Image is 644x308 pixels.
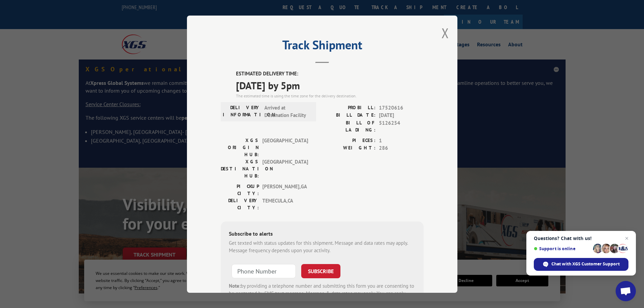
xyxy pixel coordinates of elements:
[223,104,261,119] label: DELIVERY INFORMATION:
[379,104,424,112] span: 17520616
[229,282,415,305] div: by providing a telephone number and submitting this form you are consenting to be contacted by SM...
[264,104,310,119] span: Arrived at Destination Facility
[229,282,241,289] strong: Note:
[379,137,424,144] span: 1
[551,261,620,267] span: Chat with XGS Customer Support
[442,24,449,42] button: Close modal
[229,229,415,239] div: Subscribe to alerts
[322,112,376,119] label: BILL DATE:
[221,197,259,211] label: DELIVERY CITY:
[534,236,628,241] span: Questions? Chat with us!
[262,158,308,179] span: [GEOGRAPHIC_DATA]
[262,197,308,211] span: TEMECULA , CA
[379,144,424,152] span: 286
[322,104,376,112] label: PROBILL:
[221,137,259,158] label: XGS ORIGIN HUB:
[534,258,628,271] span: Chat with XGS Customer Support
[262,183,308,197] span: [PERSON_NAME] , GA
[534,246,591,251] span: Support is online
[229,239,415,254] div: Get texted with status updates for this shipment. Message and data rates may apply. Message frequ...
[379,119,424,133] span: 5126254
[322,144,376,152] label: WEIGHT:
[616,281,636,301] a: Open chat
[221,158,259,179] label: XGS DESTINATION HUB:
[322,137,376,144] label: PIECES:
[301,264,340,278] button: SUBSCRIBE
[221,40,424,53] h2: Track Shipment
[236,93,424,99] div: The estimated time is using the time zone for the delivery destination.
[262,137,308,158] span: [GEOGRAPHIC_DATA]
[236,70,424,78] label: ESTIMATED DELIVERY TIME:
[236,77,424,93] span: [DATE] by 5pm
[232,264,296,278] input: Phone Number
[379,112,424,119] span: [DATE]
[221,183,259,197] label: PICKUP CITY:
[322,119,376,133] label: BILL OF LADING:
